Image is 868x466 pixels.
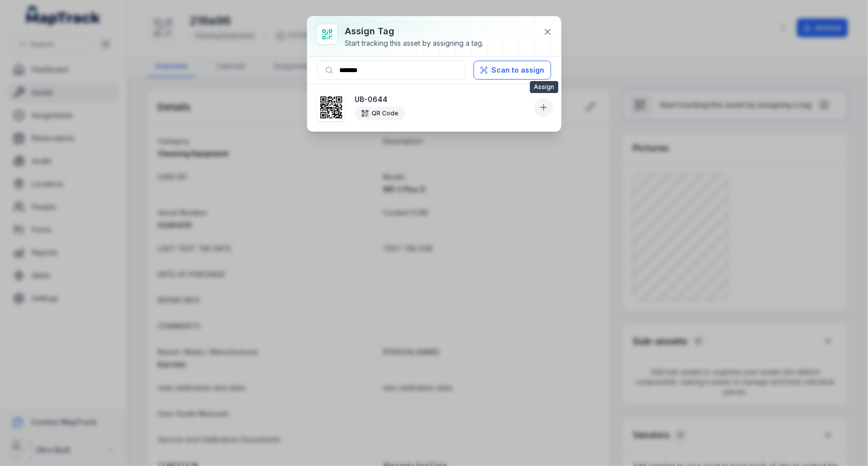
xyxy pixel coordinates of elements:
div: QR Code [355,106,405,120]
button: Scan to assign [474,61,551,80]
strong: UB-0644 [355,94,530,104]
div: Start tracking this asset by assigning a tag. [345,38,484,48]
h3: Assign tag [345,24,484,38]
span: Assign [530,81,558,93]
